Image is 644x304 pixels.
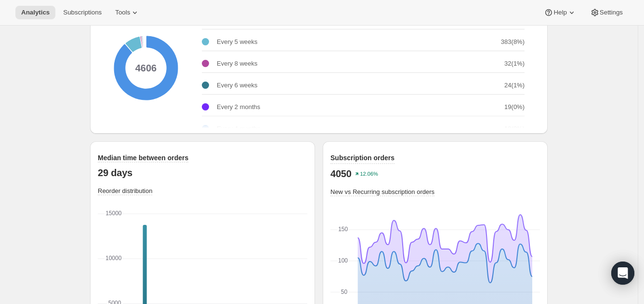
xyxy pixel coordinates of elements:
div: Open Intercom Messenger [611,262,634,285]
button: Tools [109,6,145,19]
rect: Orders-0 0 [285,214,289,215]
rect: Orders-0 0 [210,214,213,215]
span: Median time between orders [98,154,188,162]
span: Settings [600,9,623,16]
text: 100 [338,257,348,264]
button: Help [538,6,582,19]
text: 15000 [105,210,122,217]
button: Subscriptions [57,6,107,19]
p: 32 ( 1 %) [504,59,525,69]
p: 383 ( 8 %) [501,37,525,47]
text: 50 [341,289,348,295]
button: Settings [584,6,629,19]
span: Tools [115,9,130,16]
span: Analytics [21,9,50,16]
span: Subscription orders [330,154,394,162]
p: Every 8 weeks [217,59,258,69]
span: Reorder distribution [98,187,152,194]
p: Every 5 weeks [217,37,258,47]
p: 24 ( 1 %) [504,81,525,90]
p: 19 ( 0 %) [504,102,525,112]
span: New vs Recurring subscription orders [330,188,434,195]
p: Every 6 weeks [217,81,258,90]
text: 10000 [105,255,122,262]
text: 12.06% [360,171,378,177]
p: 29 days [98,167,307,179]
p: 4050 [330,168,352,180]
text: 150 [338,226,348,233]
span: Subscriptions [63,9,102,16]
span: Help [553,9,566,16]
p: Every 2 months [217,102,260,112]
button: Analytics [15,6,55,19]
